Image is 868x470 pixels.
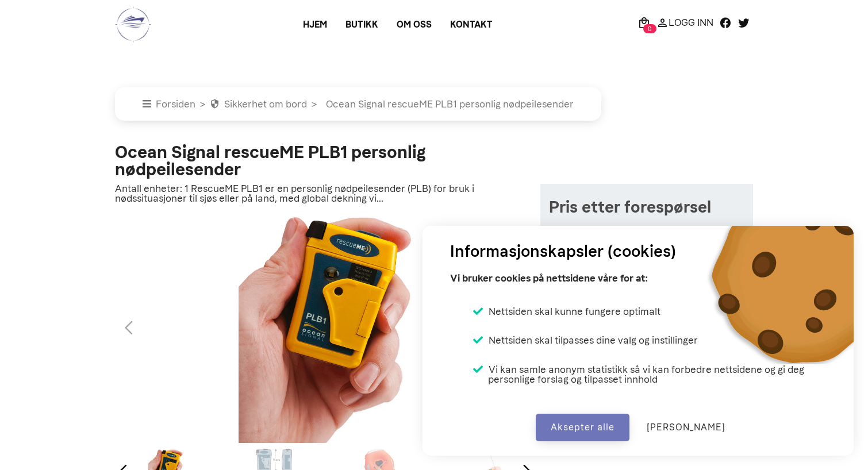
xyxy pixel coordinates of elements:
[473,364,826,384] li: Vi kan samle anonym statistikk så vi kan forbedre nettsidene og gi deg personlige forslag og tilp...
[653,16,716,29] a: Logg Inn
[632,414,740,441] button: [PERSON_NAME]
[115,6,151,43] img: logo
[294,14,336,35] a: Hjem
[115,213,540,443] div: 1 / 5
[143,98,195,110] a: Forsiden
[210,98,307,110] a: Sikkerhet om bord
[473,335,698,345] li: Nettsiden skal tilpasses dine valg og instillinger
[387,14,441,35] a: Om oss
[549,195,744,219] span: Pris etter forespørsel
[635,16,653,29] a: 0
[115,87,753,121] nav: breadcrumb
[441,14,502,35] a: Kontakt
[336,14,387,35] a: Butikk
[321,98,574,110] a: Ocean Signal rescueME PLB1 personlig nødpeilesender
[450,240,676,264] h3: Informasjonskapsler (cookies)
[643,24,656,33] span: 0
[473,306,660,317] li: Nettsiden skal kunne fungere optimalt
[115,184,540,203] p: Antall enheter: 1 RescueME PLB1 er en personlig nødpeilesender (PLB) for bruk i nødssituasjoner t...
[115,144,540,178] h2: Ocean Signal rescueME PLB1 personlig nødpeilesender
[536,414,629,441] button: Aksepter alle
[450,268,648,288] p: Vi bruker cookies på nettsidene våre for at:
